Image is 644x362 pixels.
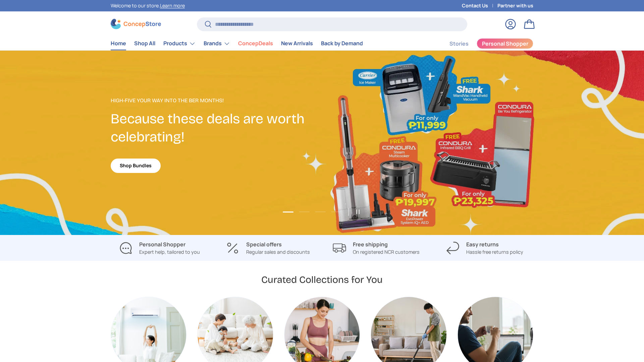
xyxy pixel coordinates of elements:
[246,241,282,248] strong: Special offers
[111,97,322,105] p: High-Five Your Way Into the Ber Months!
[353,248,420,256] p: On registered NCR customers
[134,37,155,50] a: Shop All
[111,110,322,146] h2: Because these deals are worth celebrating!
[327,240,425,256] a: Free shipping On registered NCR customers
[238,37,273,50] a: ConcepDeals
[111,159,161,173] a: Shop Bundles
[219,240,317,256] a: Special offers Regular sales and discounts
[436,240,533,256] a: Easy returns Hassle free returns policy
[482,41,528,46] span: Personal Shopper
[159,37,200,50] summary: Products
[111,19,161,29] img: ConcepStore
[160,2,185,9] a: Learn more
[466,248,523,256] p: Hassle free returns policy
[204,37,230,50] a: Brands
[449,37,469,50] a: Stories
[466,241,499,248] strong: Easy returns
[281,37,313,50] a: New Arrivals
[111,2,185,9] p: Welcome to our store.
[353,241,388,248] strong: Free shipping
[261,274,383,286] h2: Curated Collections for You
[200,37,234,50] summary: Brands
[433,37,533,50] nav: Secondary
[497,2,533,9] a: Partner with us
[111,240,208,256] a: Personal Shopper Expert help, tailored to you
[477,38,533,49] a: Personal Shopper
[139,241,185,248] strong: Personal Shopper
[462,2,497,9] a: Contact Us
[111,37,363,50] nav: Primary
[163,37,196,50] a: Products
[246,248,310,256] p: Regular sales and discounts
[321,37,363,50] a: Back by Demand
[139,248,200,256] p: Expert help, tailored to you
[111,37,126,50] a: Home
